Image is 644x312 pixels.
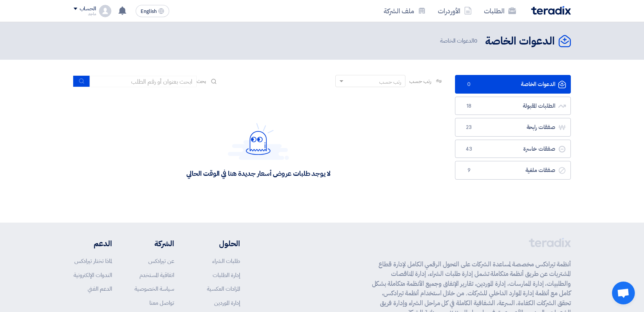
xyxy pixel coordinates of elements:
[465,102,474,110] span: 18
[74,271,112,279] a: الندوات الإلكترونية
[465,167,474,174] span: 9
[474,37,477,45] span: 0
[186,169,330,178] div: لا يوجد طلبات عروض أسعار جديدة هنا في الوقت الحالي
[455,75,571,94] a: الدعوات الخاصة0
[88,285,112,293] a: الدعم الفني
[379,78,401,86] div: رتب حسب
[197,238,240,249] li: الحلول
[135,238,174,249] li: الشركة
[409,77,431,85] span: رتب حسب
[378,2,432,20] a: ملف الشركة
[148,257,174,265] a: عن تيرادكس
[141,9,157,14] span: English
[455,161,571,180] a: صفقات ملغية9
[455,97,571,115] a: الطلبات المقبولة18
[136,5,169,17] button: English
[212,257,240,265] a: طلبات الشراء
[612,282,635,304] a: Open chat
[455,118,571,137] a: صفقات رابحة23
[90,76,197,87] input: ابحث بعنوان أو رقم الطلب
[228,123,289,160] img: Hello
[74,238,112,249] li: الدعم
[214,299,240,307] a: إدارة الموردين
[135,285,174,293] a: سياسة الخصوصية
[465,124,474,131] span: 23
[531,6,571,15] img: Teradix logo
[465,145,474,153] span: 43
[197,77,207,85] span: بحث
[485,34,555,49] h2: الدعوات الخاصة
[207,285,240,293] a: المزادات العكسية
[455,140,571,158] a: صفقات خاسرة43
[74,12,96,16] div: ماجد
[74,257,112,265] a: لماذا تختار تيرادكس
[139,271,174,279] a: اتفاقية المستخدم
[149,299,174,307] a: تواصل معنا
[80,6,96,12] div: الحساب
[478,2,522,20] a: الطلبات
[432,2,478,20] a: الأوردرات
[440,37,479,45] span: الدعوات الخاصة
[213,271,240,279] a: إدارة الطلبات
[99,5,111,17] img: profile_test.png
[465,81,474,88] span: 0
